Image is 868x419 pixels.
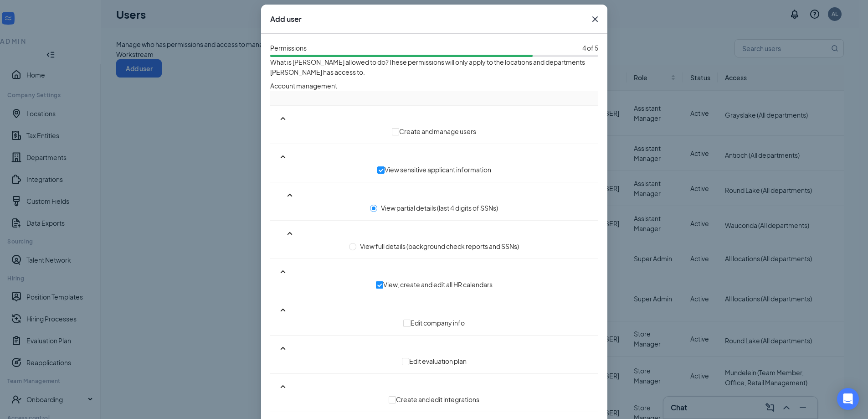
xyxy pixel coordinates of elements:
span: Permissions [270,43,307,53]
svg: SmallChevronUp [284,228,295,239]
button: Edit company info [277,318,591,328]
span: These permissions will only apply to the locations and departments [PERSON_NAME] has access to. [270,58,585,76]
span: View partial details (last 4 digits of SSNs) [381,204,498,212]
svg: SmallChevronUp [284,190,295,201]
span: View full details (background check reports and SSNs) [360,242,519,250]
button: View sensitive applicant information [277,165,591,175]
svg: SmallChevronUp [277,381,288,392]
span: View sensitive applicant information [385,166,491,174]
svg: SmallChevronUp [277,305,288,316]
svg: SmallChevronUp [277,113,288,124]
button: Create and manage users [277,126,591,136]
svg: Cross [590,14,601,25]
h3: Add user [270,14,302,24]
button: Close [583,5,607,34]
svg: SmallChevronUp [277,151,288,162]
span: 4 of 5 [582,43,598,53]
button: Create and edit integrations [277,394,591,404]
span: Edit evaluation plan [409,357,467,365]
div: Open Intercom Messenger [837,388,859,410]
span: Create and edit integrations [396,395,479,403]
button: View partial details (last 4 digits of SSNs) [277,203,591,213]
span: View, create and edit all HR calendars [383,280,493,289]
span: Create and manage users [399,127,476,135]
span: Account management [270,82,337,90]
svg: SmallChevronUp [277,266,288,277]
span: Edit company info [411,319,465,327]
button: Edit evaluation plan [277,356,591,366]
span: What is [PERSON_NAME] allowed to do? [270,58,389,66]
svg: SmallChevronUp [277,343,288,354]
button: View full details (background check reports and SSNs) [277,241,591,251]
button: View, create and edit all HR calendars [277,279,591,290]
